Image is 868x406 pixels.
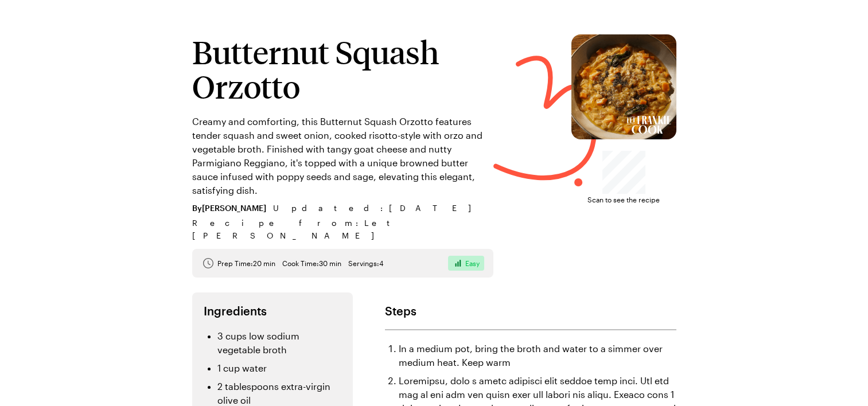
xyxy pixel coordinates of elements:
img: Butternut Squash Orzotto [571,34,676,139]
p: Creamy and comforting, this Butternut Squash Orzotto features tender squash and sweet onion, cook... [192,115,493,197]
span: Scan to see the recipe [587,194,660,205]
span: Servings: 4 [348,259,383,268]
li: 1 cup water [217,361,341,375]
span: Recipe from: Let [PERSON_NAME] [192,217,493,242]
span: By [PERSON_NAME] [192,202,266,214]
span: Easy [465,259,480,268]
h2: Ingredients [204,304,341,318]
span: Cook Time: 30 min [282,259,341,268]
h1: Butternut Squash Orzotto [192,34,493,103]
span: Updated : [DATE] [273,202,482,214]
li: 3 cups low sodium vegetable broth [217,329,341,357]
span: Prep Time: 20 min [217,259,275,268]
h2: Steps [385,304,676,318]
li: In a medium pot, bring the broth and water to a simmer over medium heat. Keep warm [399,342,676,369]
